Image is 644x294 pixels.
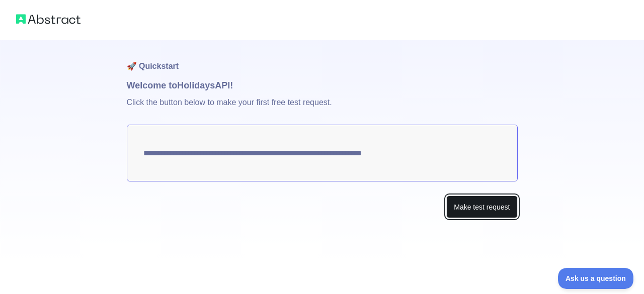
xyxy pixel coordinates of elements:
img: Abstract logo [16,12,80,26]
p: Click the button below to make your first free test request. [127,92,518,125]
h1: Welcome to Holidays API! [127,78,518,92]
iframe: Toggle Customer Support [558,268,634,289]
button: Make test request [446,195,517,218]
h1: 🚀 Quickstart [127,40,518,78]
